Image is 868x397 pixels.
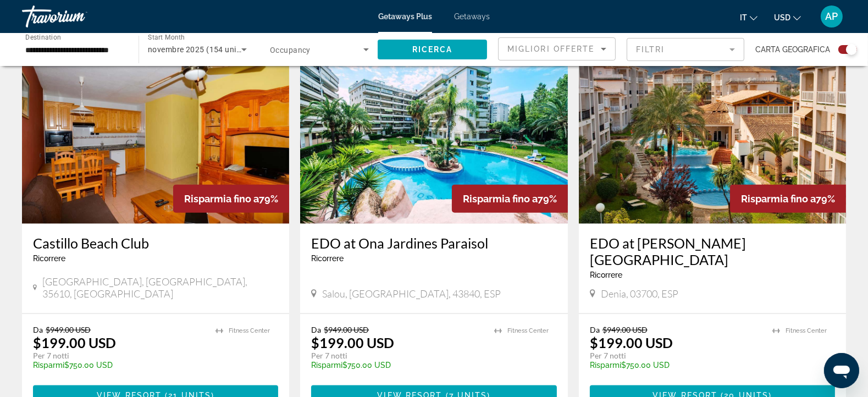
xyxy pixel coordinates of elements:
span: Start Month [148,34,185,42]
span: Da [311,325,321,334]
p: $750.00 USD [311,361,483,370]
p: $750.00 USD [590,361,761,370]
a: EDO at [PERSON_NAME][GEOGRAPHIC_DATA] [590,235,835,268]
span: Salou, [GEOGRAPHIC_DATA], 43840, ESP [322,288,501,300]
span: Fitness Center [229,327,270,334]
span: Da [33,325,43,334]
span: Carta geografica [755,42,830,57]
span: Ricorrere [311,254,344,263]
p: Per 7 notti [311,351,483,361]
button: User Menu [817,5,846,28]
img: ii_ogi1.jpg [579,48,846,224]
span: Destination [25,34,61,41]
span: Risparmi [33,361,64,370]
span: Occupancy [270,46,311,54]
a: Travorium [22,2,132,31]
a: Castillo Beach Club [33,235,278,251]
span: Risparmia fino a [184,193,259,205]
img: ii_cat5.jpg [22,48,289,224]
span: USD [774,13,790,22]
div: 79% [452,185,568,213]
span: Fitness Center [786,327,827,334]
p: $199.00 USD [33,334,116,351]
span: Fitness Center [507,327,549,334]
div: 79% [730,185,846,213]
iframe: Buton lansare fereastră mesagerie [824,353,859,388]
a: EDO at Ona Jardines Paraisol [311,235,556,251]
span: Risparmia fino a [463,193,538,205]
mat-select: Sort by [507,42,606,56]
span: novembre 2025 (154 units available) [148,45,280,54]
button: Ricerca [378,40,487,59]
span: Da [590,325,600,334]
span: $949.00 USD [602,325,648,334]
span: $949.00 USD [46,325,91,334]
a: Getaways [454,12,490,21]
span: $949.00 USD [324,325,369,334]
span: AP [826,11,838,22]
span: Ricerca [412,45,453,54]
p: Per 7 notti [590,351,761,361]
p: $750.00 USD [33,361,204,370]
span: Risparmi [311,361,342,370]
button: Change language [740,9,758,25]
span: Risparmia fino a [741,193,816,205]
p: $199.00 USD [590,334,673,351]
p: $199.00 USD [311,334,394,351]
span: Ricorrere [33,254,65,263]
button: Change currency [774,9,801,25]
span: it [740,13,747,22]
button: Filter [627,37,744,62]
span: Denia, 03700, ESP [601,288,678,300]
img: ii_cjp1.jpg [300,48,567,224]
div: 79% [173,185,289,213]
span: Risparmi [590,361,621,370]
p: Per 7 notti [33,351,204,361]
span: Ricorrere [590,271,622,279]
a: Getaways Plus [378,12,432,21]
span: [GEOGRAPHIC_DATA], [GEOGRAPHIC_DATA], 35610, [GEOGRAPHIC_DATA] [42,275,278,300]
span: Migliori offerte [507,45,595,53]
